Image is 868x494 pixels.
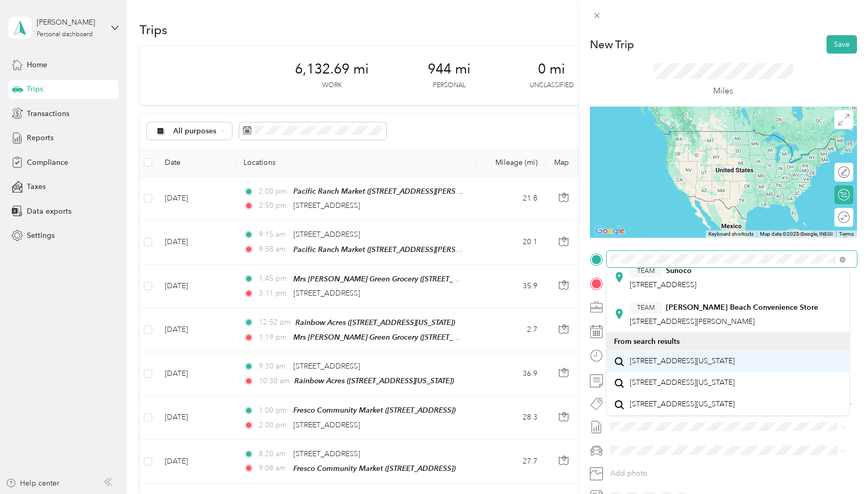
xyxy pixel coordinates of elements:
p: New Trip [590,37,634,52]
span: TEAM [637,266,655,276]
strong: [PERSON_NAME] Beach Convenience Store [666,303,818,312]
span: [STREET_ADDRESS] [630,280,696,289]
img: Google [592,224,627,238]
span: [STREET_ADDRESS][US_STATE] [630,378,735,387]
span: [STREET_ADDRESS][US_STATE] [630,356,735,366]
span: From search results [614,337,680,346]
span: [STREET_ADDRESS][PERSON_NAME] [630,317,755,326]
button: Add photo [607,466,857,481]
span: TEAM [637,303,655,312]
span: [STREET_ADDRESS][US_STATE] [630,400,735,409]
p: Miles [713,85,733,98]
button: TEAM [630,265,662,278]
span: Map data ©2025 Google, INEGI [760,231,833,237]
strong: Sunoco [666,266,692,276]
button: Save [827,35,857,54]
button: Keyboard shortcuts [708,230,754,238]
iframe: Everlance-gr Chat Button Frame [809,435,868,494]
button: TEAM [630,301,662,314]
a: Open this area in Google Maps (opens a new window) [592,224,627,238]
